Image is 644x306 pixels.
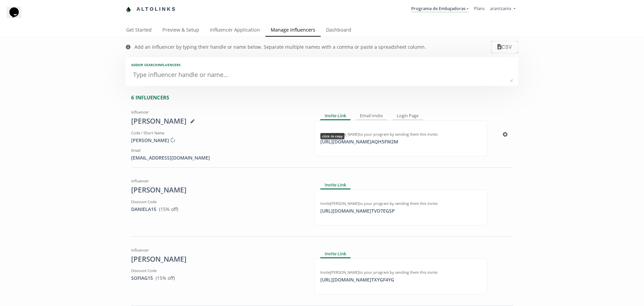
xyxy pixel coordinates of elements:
div: [EMAIL_ADDRESS][DOMAIN_NAME] [131,155,304,161]
a: DANIELA15 [131,206,156,212]
div: Discount Code [131,268,304,273]
a: arantzamx [490,5,516,13]
div: [PERSON_NAME] [131,116,304,126]
div: [URL][DOMAIN_NAME] TXYGF4YG [316,276,398,283]
a: SOFIAG15 [131,275,153,281]
a: Get Started [121,24,157,37]
a: Manage Influencers [265,24,321,37]
button: CSV [491,41,518,53]
span: ( 15 % off) [159,206,178,212]
div: Email [131,148,304,153]
div: Code / Short Name [131,130,304,136]
iframe: chat widget [7,7,28,27]
div: [URL][DOMAIN_NAME] AQH5FW2M [316,138,402,145]
div: Influencer [131,178,304,184]
div: Discount Code [131,199,304,205]
div: [URL][DOMAIN_NAME] TVD7EGSP [316,208,399,214]
div: [PERSON_NAME] [131,254,304,264]
div: Add an influencer by typing their handle or name below. Separate multiple names with a comma or p... [135,44,426,50]
div: Influencer [131,248,304,253]
div: Invite Link [320,112,351,120]
div: Add or search INFLUENCERS [131,62,513,67]
a: Influencer Application [205,24,265,37]
div: 6 INFLUENCERS [131,94,518,101]
div: Invite [PERSON_NAME] to your program by sending them this invite: [320,132,481,137]
span: arantzamx [490,5,512,11]
a: Plans [474,5,485,11]
a: Altolinks [126,4,176,15]
div: Email Invite [356,112,387,120]
div: click to copy [320,133,344,139]
a: Preview & Setup [157,24,205,37]
div: Invite [PERSON_NAME] to your program by sending them this invite: [320,270,481,275]
div: Login Page [392,112,423,120]
div: Invite [PERSON_NAME] to your program by sending them this invite: [320,201,481,206]
span: ( 15 % off) [156,275,175,281]
a: Dashboard [321,24,357,37]
div: [PERSON_NAME] [131,185,304,195]
img: favicon-32x32.png [126,7,131,12]
div: Influencer [131,110,304,115]
div: Invite Link [320,250,351,258]
a: Programa de Embajadoras [411,5,469,13]
span: [PERSON_NAME] [131,137,175,143]
div: Invite Link [320,181,351,189]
